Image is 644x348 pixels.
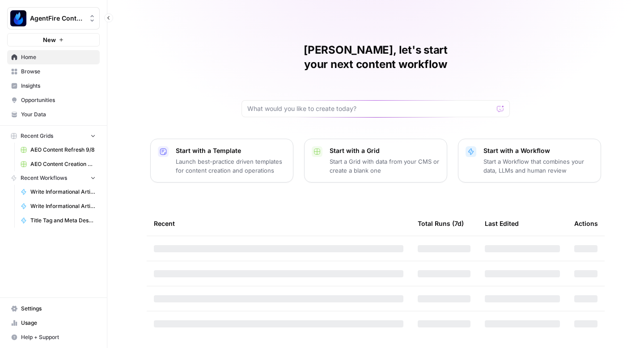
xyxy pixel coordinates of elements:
p: Start with a Workflow [483,146,593,155]
span: AEO Content Refresh 9/8 [30,146,96,154]
a: Opportunities [7,93,100,107]
span: Opportunities [21,96,96,104]
span: Help + Support [21,333,96,341]
button: Recent Workflows [7,171,100,185]
div: Recent [154,211,403,236]
a: AEO Content Refresh 9/8 [17,143,100,157]
a: Write Informational Article Outline [17,199,100,213]
a: Settings [7,301,100,316]
a: Title Tag and Meta Description [17,213,100,228]
p: Start a Grid with data from your CMS or create a blank one [330,157,440,175]
button: Start with a TemplateLaunch best-practice driven templates for content creation and operations [150,139,293,182]
button: Workspace: AgentFire Content [7,7,100,30]
h1: [PERSON_NAME], let's start your next content workflow [241,43,510,72]
button: New [7,33,100,47]
p: Start with a Template [176,146,286,155]
span: New [43,35,56,44]
div: Actions [574,211,598,236]
span: Write Informational Article Outline [30,202,96,210]
span: Home [21,53,96,61]
button: Recent Grids [7,129,100,143]
button: Start with a GridStart a Grid with data from your CMS or create a blank one [304,139,447,182]
div: Total Runs (7d) [418,211,464,236]
p: Launch best-practice driven templates for content creation and operations [176,157,286,175]
p: Start with a Grid [330,146,440,155]
span: AEO Content Creation 9/8 [30,160,96,168]
div: Last Edited [485,211,519,236]
button: Start with a WorkflowStart a Workflow that combines your data, LLMs and human review [458,139,601,182]
a: Browse [7,64,100,79]
a: Write Informational Article Body [17,185,100,199]
a: Your Data [7,107,100,122]
span: Recent Workflows [21,174,67,182]
input: What would you like to create today? [247,104,493,113]
span: Title Tag and Meta Description [30,216,96,225]
img: AgentFire Content Logo [10,10,26,26]
span: Write Informational Article Body [30,188,96,196]
a: Insights [7,79,100,93]
span: Browse [21,68,96,76]
a: AEO Content Creation 9/8 [17,157,100,171]
button: Help + Support [7,330,100,344]
span: AgentFire Content [30,14,84,23]
p: Start a Workflow that combines your data, LLMs and human review [483,157,593,175]
span: Insights [21,82,96,90]
a: Usage [7,316,100,330]
a: Home [7,50,100,64]
span: Usage [21,319,96,327]
span: Settings [21,305,96,313]
span: Your Data [21,110,96,119]
span: Recent Grids [21,132,53,140]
